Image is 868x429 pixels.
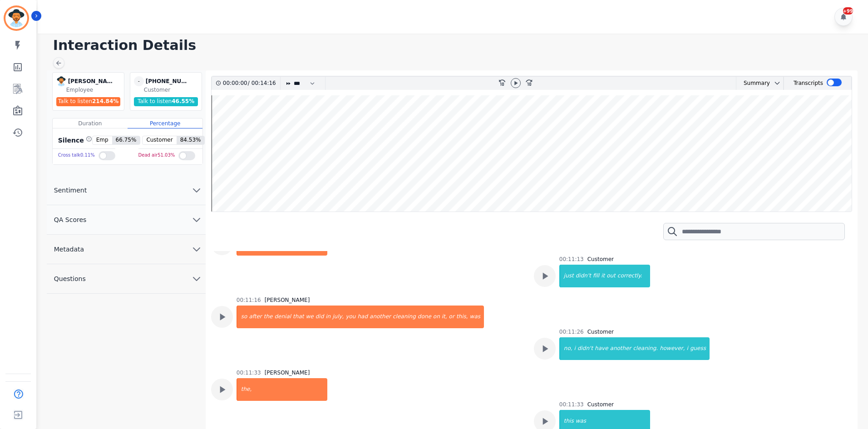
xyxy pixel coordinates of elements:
h1: Interaction Details [53,37,859,54]
div: guess [689,337,710,360]
span: 66.75 % [112,136,140,144]
div: no, [560,337,573,360]
div: correctly. [616,265,650,287]
div: [PERSON_NAME] [265,296,310,304]
svg: chevron down [191,214,202,225]
div: that [292,306,305,328]
div: out [606,265,616,287]
div: didn't [577,337,594,360]
div: i [686,337,689,360]
span: Emp [93,136,112,144]
div: 00:14:16 [250,77,275,90]
div: i [573,337,577,360]
button: Sentiment chevron down [47,176,206,205]
svg: chevron down [191,273,202,284]
div: the [263,306,274,328]
svg: chevron down [774,79,781,87]
span: - [134,76,144,86]
div: +99 [843,7,853,15]
div: july, [331,306,345,328]
div: another [609,337,632,360]
div: [PERSON_NAME] [68,76,113,86]
button: Questions chevron down [47,264,206,294]
div: Employee [66,86,122,94]
span: Customer [143,136,176,144]
div: Silence [56,136,92,145]
div: cleaning [392,306,417,328]
svg: chevron down [191,244,202,255]
div: Customer [587,256,614,263]
div: or [448,306,455,328]
img: Bordered avatar [5,7,27,29]
div: after [248,306,262,328]
div: was [469,306,484,328]
div: [PHONE_NUMBER] [146,76,191,86]
span: QA Scores [47,215,94,224]
div: you [345,306,356,328]
div: 00:11:26 [559,328,584,335]
div: the, [237,378,327,401]
div: Summary [736,77,770,90]
div: it [600,265,606,287]
span: Sentiment [47,186,94,195]
div: did [315,306,325,328]
div: denial [273,306,292,328]
button: chevron down [770,79,781,87]
span: 84.53 % [177,136,205,144]
div: 00:11:33 [559,401,584,408]
div: have [594,337,609,360]
div: we [305,306,314,328]
div: Customer [587,401,614,408]
div: another [369,306,392,328]
button: QA Scores chevron down [47,205,206,235]
div: 00:11:13 [559,256,584,263]
div: in [325,306,331,328]
div: Talk to listen [134,97,198,106]
div: 00:00:00 [223,77,248,90]
div: / [223,77,278,90]
span: Metadata [47,245,91,254]
div: Duration [53,118,128,128]
div: it, [441,306,448,328]
svg: chevron down [191,185,202,196]
div: Talk to listen [56,97,121,106]
div: fill [592,265,600,287]
button: Metadata chevron down [47,235,206,264]
div: so [237,306,248,328]
span: 214.84 % [92,98,118,104]
div: Transcripts [794,77,823,90]
div: Customer [144,86,200,94]
div: Customer [587,328,614,335]
div: just [560,265,575,287]
div: 00:11:16 [237,296,261,304]
div: had [356,306,369,328]
div: however, [659,337,686,360]
div: [PERSON_NAME] [265,369,310,376]
div: Dead air 51.03 % [138,149,175,162]
div: done [417,306,432,328]
div: this, [455,306,469,328]
div: on [432,306,441,328]
div: 00:11:33 [237,369,261,376]
div: Cross talk 0.11 % [58,149,95,162]
div: Percentage [128,118,202,128]
div: cleaning. [632,337,659,360]
span: 46.55 % [172,98,194,104]
div: didn't [575,265,592,287]
span: Questions [47,274,93,283]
